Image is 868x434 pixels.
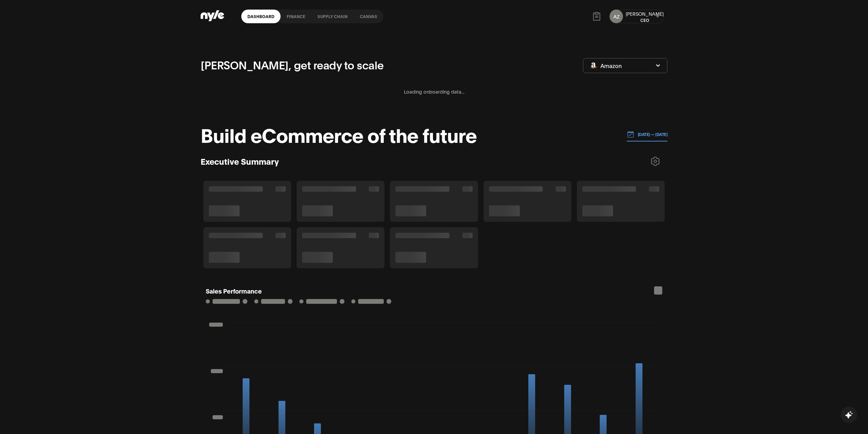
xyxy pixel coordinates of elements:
h1: Sales Performance [206,286,262,296]
a: Supply chain [311,10,354,23]
a: finance [281,10,311,23]
button: [DATE] — [DATE] [627,127,668,141]
div: Loading onboarding data... [201,80,667,104]
button: AZ [610,10,623,23]
span: Amazon [600,62,622,69]
div: [PERSON_NAME] [626,10,664,17]
img: Amazon [590,63,597,68]
h3: Executive Summary [201,156,279,166]
div: CEO [626,17,664,23]
p: [PERSON_NAME], get ready to scale [201,56,384,73]
p: [DATE] — [DATE] [634,131,668,137]
button: Amazon [583,58,667,73]
button: [PERSON_NAME]CEO [626,10,664,23]
a: Dashboard [241,10,281,23]
h1: Build eCommerce of the future [201,124,477,145]
img: 01.01.24 — 07.01.24 [627,131,634,138]
a: Canvas [354,10,383,23]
